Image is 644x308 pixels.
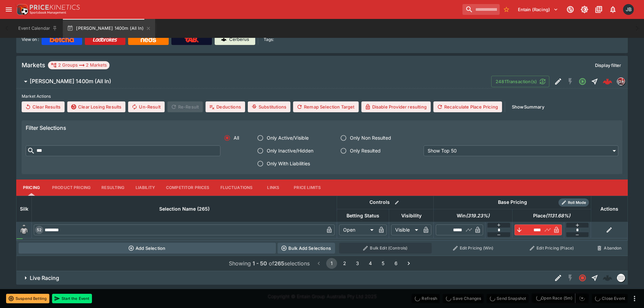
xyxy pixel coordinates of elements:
[552,75,564,88] button: Edit Detail
[424,145,618,156] div: Show Top 50
[15,3,28,16] img: PriceKinetics Logo
[30,78,111,85] h6: [PERSON_NAME] 1400m (All In)
[19,224,29,235] img: blank-silk.png
[531,293,589,303] div: split button
[350,134,391,141] span: Only Non Resulted
[621,2,636,17] button: Josh Brown
[601,75,614,88] a: 2cf57798-a552-4f05-b5c3-dd72e516b397
[623,4,634,15] div: Josh Brown
[63,19,155,38] button: [PERSON_NAME] 1400m (All In)
[3,3,15,16] button: open drawer
[578,77,587,86] svg: Open
[339,243,432,254] button: Bulk Edit (Controls)
[339,224,376,235] div: Open
[514,4,562,15] button: Select Tenant
[436,243,510,254] button: Edit Pricing (Win)
[51,61,107,69] div: 2 Groups 2 Markets
[16,271,552,285] button: Live Racing
[215,180,258,196] button: Fluctuations
[50,37,74,42] img: Betcha
[264,34,274,45] label: Tags:
[558,198,589,207] div: Show/hide Price Roll mode configuration.
[403,258,414,269] button: Go to next page
[617,78,625,85] img: pricekinetics
[17,196,32,222] th: Silk
[339,258,350,269] button: Go to page 2
[167,101,203,112] span: Re-Result
[352,258,363,269] button: Go to page 3
[30,5,80,10] img: PriceKinetics
[466,212,490,220] em: ( 319.23 %)
[14,19,62,38] button: Event Calendar
[67,101,125,112] button: Clear Losing Results
[576,272,589,284] button: Closed
[508,101,548,112] button: ShowSummary
[267,147,313,154] span: Only Inactive/Hidden
[278,243,335,254] button: Bulk Add Selections via CSV Data
[515,243,589,254] button: Edit Pricing (Place)
[391,224,421,235] div: Visible
[564,3,576,16] button: Connected to PK
[253,260,267,267] b: 1 - 50
[128,101,164,112] span: Un-Result
[361,101,431,112] button: Disable Provider resulting
[22,101,65,112] button: Clear Results
[22,61,45,69] h5: Markets
[267,134,309,141] span: Only Active/Visible
[22,91,622,101] label: Market Actions
[312,258,415,269] nav: pagination navigation
[288,180,326,196] button: Price Limits
[96,180,130,196] button: Resulting
[47,180,96,196] button: Product Pricing
[589,272,601,284] button: Straight
[564,75,576,88] button: SGM Disabled
[215,34,255,45] a: Cerberus
[565,200,589,206] span: Roll Mode
[591,60,625,71] button: Display filter
[229,259,310,267] p: Showing of selections
[52,294,92,303] button: Start the Event
[603,77,612,86] img: logo-cerberus--red.svg
[578,3,591,16] button: Toggle light/dark mode
[593,243,625,254] button: Abandon
[578,274,587,282] svg: Closed
[591,196,627,222] th: Actions
[26,124,618,132] h6: Filter Selections
[495,198,530,207] div: Base Pricing
[234,134,239,141] span: All
[93,37,117,42] img: Ladbrokes
[378,258,388,269] button: Go to page 5
[603,77,612,86] div: 2cf57798-a552-4f05-b5c3-dd72e516b397
[546,212,570,220] em: ( 1131.68 %)
[16,75,491,88] button: [PERSON_NAME] 1400m (All In)
[630,294,639,303] button: more
[394,212,429,220] span: Visibility
[491,76,549,87] button: 2481Transaction(s)
[552,272,564,284] button: Edit Detail
[350,147,381,154] span: Only Resulted
[390,258,401,269] button: Go to page 6
[392,198,401,207] button: Bulk edit
[185,37,199,42] img: TabNZ
[607,3,619,16] button: Notifications
[6,294,49,303] button: Suspend Betting
[449,212,497,220] span: Win(319.23%)
[152,205,217,213] span: Selection Name (265)
[526,212,578,220] span: Place(1131.68%)
[593,3,605,16] button: Documentation
[365,258,376,269] button: Go to page 4
[267,160,310,167] span: Only With Liabilities
[35,228,43,232] span: 52
[161,180,215,196] button: Competitor Prices
[339,212,387,220] span: Betting Status
[248,101,290,112] button: Substitutions
[501,4,512,15] button: No Bookmarks
[141,37,156,42] img: Neds
[22,34,39,45] label: View on :
[221,37,226,42] img: Cerberus
[19,243,276,254] button: Add Selection
[576,75,589,88] button: Open
[16,180,47,196] button: Pricing
[564,272,576,284] button: SGM Disabled
[337,196,434,209] th: Controls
